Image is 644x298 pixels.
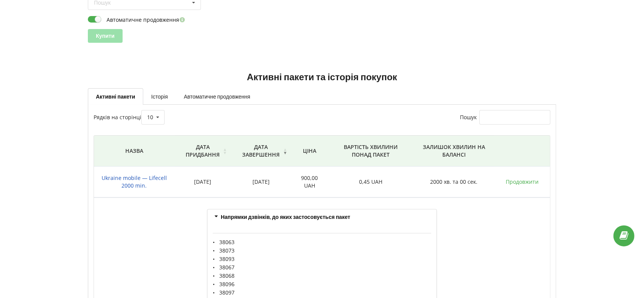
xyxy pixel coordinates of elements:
th: Дата придбання: activate to sort column ascending [175,136,231,167]
a: Автоматичне продовження [176,88,258,104]
li: 38068 [220,272,432,280]
td: 900,00 UAH [291,167,328,198]
li: 38073 [220,246,432,255]
li: 38096 [220,280,432,288]
li: 38097 [220,288,432,297]
div: 10 [147,115,153,120]
a: Історія [143,88,176,104]
th: Ціна [291,136,328,167]
td: 0,45 UAH [328,167,414,198]
a: Продовжити [506,178,539,185]
td: [DATE] [175,167,231,198]
li: 38093 [220,255,432,263]
th: Вартість хвилини понад пакет [328,136,414,167]
h2: Активні пакети та історія покупок [88,71,556,83]
span: Ukraine mobile — Lifecell 2000 min. [102,174,167,189]
label: Рядків на сторінці [94,113,165,121]
a: Активні пакети [88,88,143,105]
td: 2000 хв. та 00 сек. [414,167,494,198]
li: 38063 [220,239,432,246]
i: Увімкніть цю опцію, щоб автоматично продовжувати дію пакету в день її завершення. Кошти на продов... [179,17,186,22]
input: Пошук [479,110,550,125]
th: Дата завершення: activate to sort column ascending [231,136,291,167]
td: [DATE] [231,167,291,198]
label: Пошук [460,113,550,121]
label: Автоматичне продовження [88,15,187,23]
th: Назва [94,136,175,167]
div: Напрямки дзвінків, до яких застосовується пакет [207,209,437,225]
th: Залишок хвилин на балансі [414,136,494,167]
li: 38067 [220,263,432,272]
